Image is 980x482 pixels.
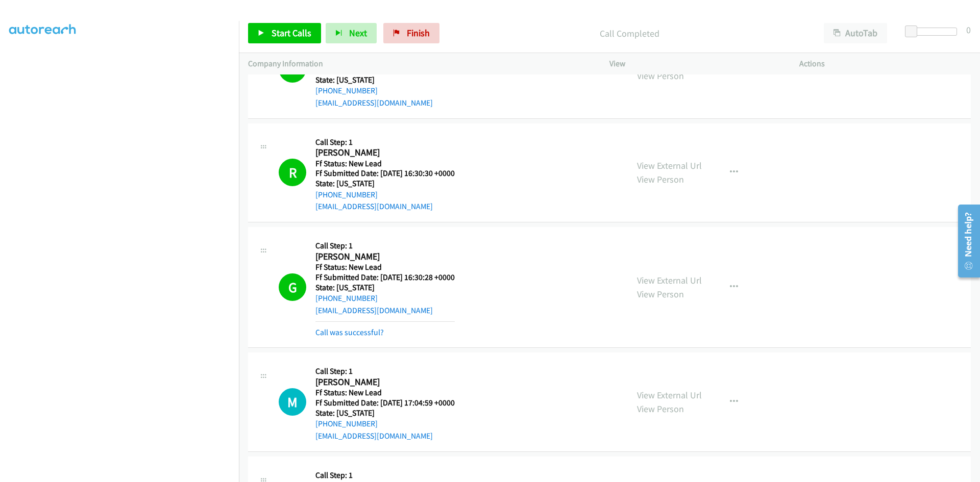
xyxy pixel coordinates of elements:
[315,419,378,428] a: [PHONE_NUMBER]
[248,23,321,43] a: Start Calls
[315,179,455,189] h5: State: [US_STATE]
[315,190,378,199] a: [PHONE_NUMBER]
[279,159,306,186] h1: R
[950,200,980,282] iframe: Resource Center
[315,408,455,418] h5: State: [US_STATE]
[279,388,306,416] h1: M
[315,98,433,108] a: [EMAIL_ADDRESS][DOMAIN_NAME]
[315,327,384,337] a: Call was successful?
[383,23,439,43] a: Finish
[966,23,971,37] div: 0
[910,28,957,36] div: Delay between calls (in seconds)
[315,147,455,159] h2: [PERSON_NAME]
[453,27,805,40] p: Call Completed
[315,75,455,85] h5: State: [US_STATE]
[637,160,702,171] a: View External Url
[315,376,455,388] h2: [PERSON_NAME]
[315,168,455,179] h5: Ff Submitted Date: [DATE] 16:30:30 +0000
[349,27,367,39] span: Next
[315,283,455,293] h5: State: [US_STATE]
[279,388,306,416] div: The call is yet to be attempted
[637,389,702,401] a: View External Url
[272,27,311,39] span: Start Calls
[637,403,684,415] a: View Person
[315,201,433,211] a: [EMAIL_ADDRESS][DOMAIN_NAME]
[315,366,455,376] h5: Call Step: 1
[326,23,377,43] button: Next
[315,262,455,272] h5: Ff Status: New Lead
[637,274,702,286] a: View External Url
[315,86,378,95] a: [PHONE_NUMBER]
[315,470,455,480] h5: Call Step: 1
[824,23,887,43] button: AutoTab
[315,272,455,283] h5: Ff Submitted Date: [DATE] 16:30:28 +0000
[315,431,433,441] a: [EMAIL_ADDRESS][DOMAIN_NAME]
[637,70,684,82] a: View Person
[637,288,684,300] a: View Person
[315,159,455,169] h5: Ff Status: New Lead
[315,388,455,398] h5: Ff Status: New Lead
[248,58,591,70] p: Company Information
[315,306,433,315] a: [EMAIL_ADDRESS][DOMAIN_NAME]
[279,273,306,301] h1: G
[315,241,455,251] h5: Call Step: 1
[315,137,455,147] h5: Call Step: 1
[799,58,971,70] p: Actions
[315,398,455,408] h5: Ff Submitted Date: [DATE] 17:04:59 +0000
[315,251,455,263] h2: [PERSON_NAME]
[609,58,781,70] p: View
[637,173,684,185] a: View Person
[315,293,378,303] a: [PHONE_NUMBER]
[407,27,430,39] span: Finish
